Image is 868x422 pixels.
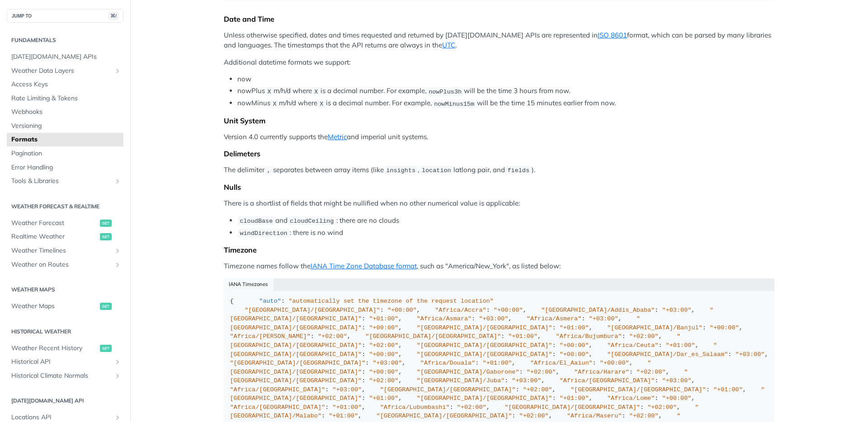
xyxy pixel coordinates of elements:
[435,307,486,314] span: "Africa/Accra"
[7,397,123,405] h2: [DATE][DOMAIN_NAME] API
[230,342,717,358] span: "[GEOGRAPHIC_DATA]/[GEOGRAPHIC_DATA]"
[237,86,774,96] li: nowPlus m/h/d where is a decimal number. For example, will be the time 3 hours from now.
[114,178,121,185] button: Show subpages for Tools & Libraries
[662,377,692,384] span: "+03:00"
[369,377,398,384] span: "+02:00"
[7,105,123,119] a: Webhooks
[560,377,655,384] span: "Africa/[GEOGRAPHIC_DATA]"
[224,30,774,51] p: Unless otherwise specified, dates and times requested and returned by [DATE][DOMAIN_NAME] APIs ar...
[560,324,589,331] span: "+01:00"
[230,315,640,331] span: "[GEOGRAPHIC_DATA]/[GEOGRAPHIC_DATA]"
[647,404,677,411] span: "+02:00"
[100,220,112,227] span: get
[7,36,123,44] h2: Fundamentals
[320,100,323,107] span: X
[311,262,417,270] a: IANA Time Zone Database format
[11,260,112,269] span: Weather on Routes
[662,395,692,402] span: "+00:00"
[7,355,123,369] a: Historical APIShow subpages for Historical API
[523,386,552,393] span: "+02:00"
[318,333,347,340] span: "+02:00"
[237,98,774,108] li: nowMinus m/h/d where is a decimal number. For example, will be the time 15 minutes earlier from now.
[290,218,334,225] span: cloudCeiling
[237,216,774,226] li: and : there are no clouds
[417,351,552,358] span: "[GEOGRAPHIC_DATA]/[GEOGRAPHIC_DATA]"
[114,247,121,254] button: Show subpages for Weather Timelines
[560,351,589,358] span: "+00:00"
[369,395,398,402] span: "+01:00"
[713,386,743,393] span: "+01:00"
[7,300,123,313] a: Weather Mapsget
[519,413,549,419] span: "+02:00"
[600,360,629,366] span: "+00:00"
[100,233,112,240] span: get
[11,80,121,89] span: Access Keys
[420,360,476,366] span: "Africa/Douala"
[11,108,121,117] span: Webhooks
[629,413,659,419] span: "+02:00"
[332,386,362,393] span: "+03:00"
[7,258,123,272] a: Weather on RoutesShow subpages for Weather on Routes
[417,369,519,375] span: "[GEOGRAPHIC_DATA]/Gaborone"
[224,132,774,142] p: Version 4.0 currently supports the and imperial unit systems.
[11,52,121,61] span: [DATE][DOMAIN_NAME] APIs
[11,219,98,228] span: Weather Forecast
[224,149,774,158] div: Delimeters
[329,413,358,419] span: "+01:00"
[7,161,123,174] a: Error Handling
[417,315,472,322] span: "Africa/Asmara"
[11,135,121,144] span: Formats
[574,369,629,375] span: "Africa/Harare"
[369,342,398,349] span: "+02:00"
[245,307,380,314] span: "[GEOGRAPHIC_DATA]/[GEOGRAPHIC_DATA]"
[288,298,494,305] span: "automatically set the timezone of the request location"
[11,177,112,186] span: Tools & Libraries
[230,333,311,340] span: "Africa/[PERSON_NAME]"
[230,386,325,393] span: "Africa/[GEOGRAPHIC_DATA]"
[240,230,287,237] span: windDirection
[237,74,774,84] li: now
[224,198,774,209] p: There is a shortlist of fields that might be nullified when no other numerical value is applicable:
[230,404,325,411] span: "Africa/[GEOGRAPHIC_DATA]"
[386,167,415,174] span: insights
[589,315,618,322] span: "+03:00"
[710,324,739,331] span: "+00:00"
[7,286,123,294] h2: Weather Maps
[434,100,474,107] span: nowMinus15m
[100,303,112,310] span: get
[7,78,123,91] a: Access Keys
[11,246,112,255] span: Weather Timelines
[527,315,582,322] span: "Africa/Asmera"
[637,369,666,375] span: "+02:00"
[273,100,276,107] span: X
[7,328,123,336] h2: Historical Weather
[240,218,273,225] span: cloudBase
[237,228,774,238] li: : there is no wind
[7,50,123,64] a: [DATE][DOMAIN_NAME] APIs
[365,333,501,340] span: "[GEOGRAPHIC_DATA]/[GEOGRAPHIC_DATA]"
[629,333,659,340] span: "+02:00"
[7,64,123,78] a: Weather Data LayersShow subpages for Weather Data Layers
[457,404,486,411] span: "+02:00"
[7,147,123,160] a: Pagination
[417,395,552,402] span: "[GEOGRAPHIC_DATA]/[GEOGRAPHIC_DATA]"
[328,132,347,141] a: Metric
[417,377,505,384] span: "[GEOGRAPHIC_DATA]/Juba"
[417,342,552,349] span: "[GEOGRAPHIC_DATA]/[GEOGRAPHIC_DATA]"
[373,360,402,366] span: "+03:00"
[560,342,589,349] span: "+00:00"
[11,122,121,131] span: Versioning
[369,351,398,358] span: "+00:00"
[7,230,123,244] a: Realtime Weatherget
[662,307,692,314] span: "+03:00"
[369,324,398,331] span: "+00:00"
[7,92,123,105] a: Rate Limiting & Tokens
[267,88,271,95] span: X
[7,342,123,355] a: Weather Recent Historyget
[230,360,651,375] span: "[GEOGRAPHIC_DATA]/[GEOGRAPHIC_DATA]"
[387,307,417,314] span: "+00:00"
[422,167,451,174] span: location
[598,31,627,39] a: ISO 8601
[479,315,508,322] span: "+03:00"
[7,216,123,230] a: Weather Forecastget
